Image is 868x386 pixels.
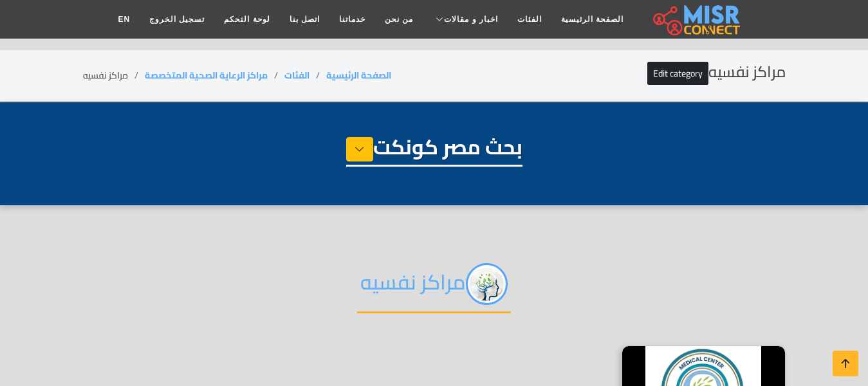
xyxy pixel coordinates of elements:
[444,14,498,25] span: اخبار و مقالات
[375,7,423,32] a: من نحن
[466,263,508,305] img: ybReQUfhUKy6vzNg1UuV.png
[214,7,279,32] a: لوحة التحكم
[83,69,145,82] li: مراكز نفسيه
[346,134,522,167] h1: بحث مصر كونكت
[145,67,268,84] a: مراكز الرعاية الصحية المتخصصة
[508,7,551,32] a: الفئات
[653,3,739,35] img: main.misr_connect
[423,7,508,32] a: اخبار و مقالات
[329,7,375,32] a: خدماتنا
[326,67,391,84] a: الصفحة الرئيسية
[647,63,786,82] h2: مراكز نفسيه
[551,7,633,32] a: الصفحة الرئيسية
[284,67,309,84] a: الفئات
[280,7,329,32] a: اتصل بنا
[647,62,708,85] a: Edit category
[108,7,140,32] a: EN
[357,263,511,313] h2: مراكز نفسيه
[140,7,214,32] a: تسجيل الخروج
